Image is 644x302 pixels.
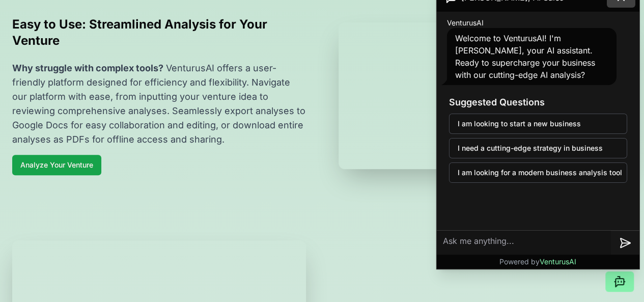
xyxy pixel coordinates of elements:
[449,138,627,158] button: I need a cutting-edge strategy in business
[540,257,576,266] span: VenturusAI
[455,33,595,80] span: Welcome to VenturusAI! I'm [PERSON_NAME], your AI assistant. Ready to supercharge your business w...
[499,257,576,267] p: Powered by
[449,114,627,134] button: I am looking to start a new business
[12,155,101,175] a: Analyze Your Venture
[449,95,627,109] h3: Suggested Questions
[447,18,484,28] span: VenturusAI
[12,16,306,49] h2: Easy to Use: Streamlined Analysis for Your Venture
[449,162,627,183] button: I am looking for a modern business analysis tool
[12,61,306,147] p: VenturusAI offers a user-friendly platform designed for efficiency and flexibility. Navigate our ...
[12,63,163,73] span: Why struggle with complex tools?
